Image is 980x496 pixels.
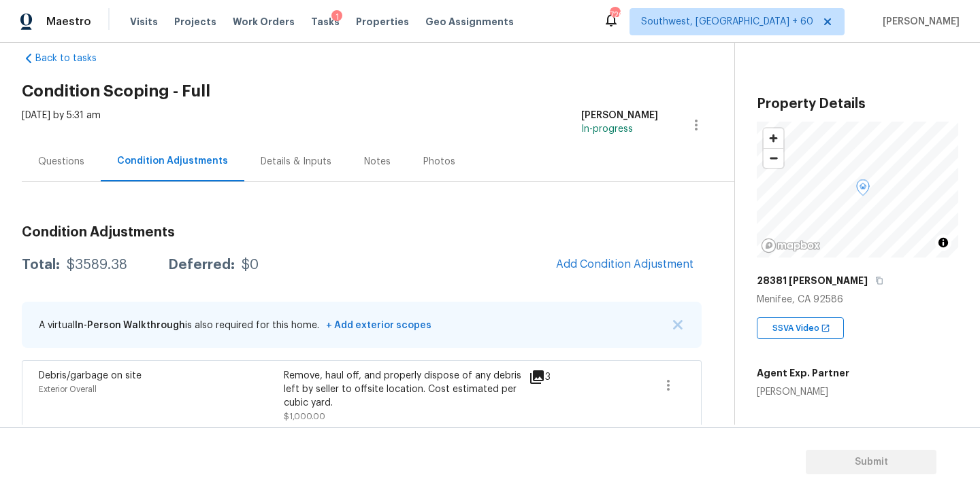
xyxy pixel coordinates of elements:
[22,226,702,239] h3: Condition Adjustments
[423,155,455,169] div: Photos
[757,385,849,399] div: [PERSON_NAME]
[39,319,431,332] p: A virtual is also required for this home.
[757,97,958,111] h3: Property Details
[425,15,514,29] span: Geo Assignments
[761,238,821,253] a: Mapbox homepage
[174,15,216,29] span: Projects
[67,258,127,272] div: $3589.38
[75,321,185,330] span: In-Person Walkthrough
[772,321,825,335] span: SSVA Video
[610,8,619,22] div: 720
[22,258,60,272] div: Total:
[38,155,84,169] div: Questions
[322,321,431,330] span: + Add exterior scopes
[284,369,529,410] div: Remove, haul off, and properly dispose of any debris left by seller to offsite location. Cost est...
[821,323,830,333] img: Open In New Icon
[233,15,295,29] span: Work Orders
[935,234,951,251] button: Toggle attribution
[581,124,633,134] span: In-progress
[529,369,594,385] div: 3
[939,235,947,250] span: Toggle attribution
[168,258,235,272] div: Deferred:
[757,293,958,306] div: Menifee, CA 92586
[757,122,968,258] canvas: Map
[764,149,783,168] span: Zoom out
[22,109,101,141] div: [DATE] by 5:31 am
[556,258,693,270] span: Add Condition Adjustment
[39,385,97,393] span: Exterior Overall
[641,15,813,29] span: Southwest, [GEOGRAPHIC_DATA] + 60
[581,109,658,122] div: [PERSON_NAME]
[757,366,849,380] h5: Agent Exp. Partner
[117,154,228,168] div: Condition Adjustments
[757,317,844,339] div: SSVA Video
[22,52,152,65] a: Back to tasks
[673,320,683,330] img: X Button Icon
[284,412,325,421] span: $1,000.00
[757,274,868,287] h5: 28381 [PERSON_NAME]
[46,15,91,29] span: Maestro
[242,258,259,272] div: $0
[356,15,409,29] span: Properties
[311,17,340,26] span: Tasks
[856,179,870,200] div: Map marker
[261,155,331,169] div: Details & Inputs
[364,155,391,169] div: Notes
[22,84,734,98] h2: Condition Scoping - Full
[671,318,685,332] button: X Button Icon
[877,15,960,29] span: [PERSON_NAME]
[39,371,142,380] span: Debris/garbage on site
[764,128,783,148] button: Zoom in
[764,148,783,168] button: Zoom out
[548,250,702,279] button: Add Condition Adjustment
[331,10,342,24] div: 1
[873,274,885,287] button: Copy Address
[130,15,158,29] span: Visits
